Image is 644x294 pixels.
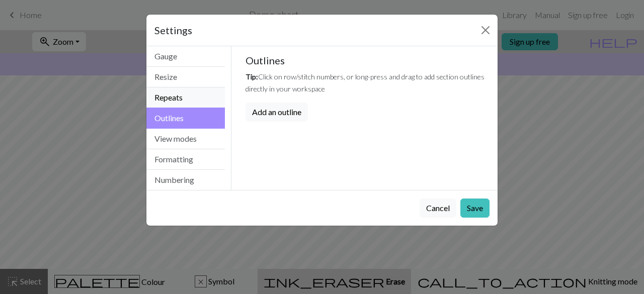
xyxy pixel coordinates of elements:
[246,103,308,122] button: Add an outline
[146,67,225,87] button: Resize
[477,22,494,38] button: Close
[146,46,225,67] button: Gauge
[154,23,192,38] h5: Settings
[246,54,490,66] h5: Outlines
[246,72,258,81] em: Tip:
[146,108,225,129] button: Outlines
[460,199,490,218] button: Save
[146,129,225,149] button: View modes
[146,149,225,170] button: Formatting
[420,199,456,218] button: Cancel
[146,87,225,108] button: Repeats
[246,72,485,93] small: Click on row/stitch numbers, or long-press and drag to add section outlines directly in your work...
[146,170,225,190] button: Numbering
